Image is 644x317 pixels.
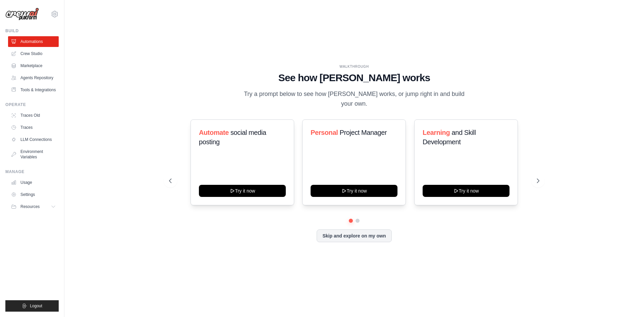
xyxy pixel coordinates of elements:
a: Settings [8,189,59,200]
h1: See how [PERSON_NAME] works [169,72,539,84]
span: and Skill Development [423,129,476,146]
iframe: Chat Widget [610,285,644,317]
a: Tools & Integrations [8,85,59,95]
p: Try a prompt below to see how [PERSON_NAME] works, or jump right in and build your own. [241,89,467,109]
a: LLM Connections [8,134,59,145]
button: Skip and explore on my own [317,229,391,242]
button: Try it now [423,185,509,197]
button: Logout [5,300,59,312]
img: Logo [5,8,39,20]
a: Traces Old [8,110,59,121]
div: WALKTHROUGH [169,64,539,69]
span: Learning [423,129,450,136]
button: Try it now [311,185,397,197]
span: Project Manager [340,129,387,136]
button: Resources [8,201,59,212]
span: Personal [311,129,338,136]
a: Traces [8,122,59,133]
span: Resources [20,204,40,209]
div: Operate [5,102,59,107]
a: Marketplace [8,60,59,71]
a: Usage [8,177,59,188]
a: Agents Repository [8,72,59,83]
div: Manage [5,169,59,174]
a: Crew Studio [8,48,59,59]
span: social media posting [199,129,266,146]
div: Build [5,28,59,34]
span: Automate [199,129,229,136]
button: Try it now [199,185,286,197]
span: Logout [30,303,42,309]
a: Environment Variables [8,146,59,162]
a: Automations [8,36,59,47]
